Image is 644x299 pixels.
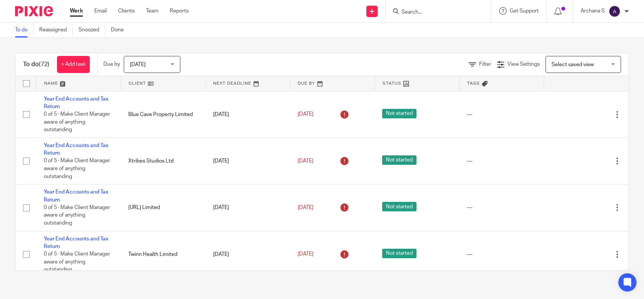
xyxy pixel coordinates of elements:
[206,91,290,138] td: [DATE]
[206,184,290,231] td: [DATE]
[121,138,205,184] td: Xtribes Studios Ltd
[44,205,110,226] span: 0 of 5 · Make Client Manager aware of anything outstanding
[382,249,417,258] span: Not started
[467,111,536,118] div: ---
[581,7,605,15] p: Archana S
[111,23,129,37] a: Done
[44,236,108,249] a: Year End Accounts and Tax Return
[467,251,536,258] div: ---
[121,91,205,138] td: Blue Cave Property Limited
[44,189,108,202] a: Year End Accounts and Tax Return
[121,184,205,231] td: [URL] Limited
[609,5,621,17] img: svg%3E
[78,23,105,37] a: Snoozed
[44,251,110,272] span: 0 of 5 · Make Client Manager aware of anything outstanding
[507,62,540,67] span: View Settings
[298,158,314,164] span: [DATE]
[298,205,314,210] span: [DATE]
[130,62,146,67] span: [DATE]
[467,204,536,211] div: ---
[382,155,417,165] span: Not started
[15,6,53,16] img: Pixie
[382,109,417,118] span: Not started
[146,7,158,15] a: Team
[510,8,539,14] span: Get Support
[103,60,120,68] p: Due by
[39,61,49,67] span: (72)
[382,202,417,211] span: Not started
[44,158,110,179] span: 0 of 5 · Make Client Manager aware of anything outstanding
[298,112,314,117] span: [DATE]
[479,62,491,67] span: Filter
[44,112,110,132] span: 0 of 5 · Make Client Manager aware of anything outstanding
[15,23,34,37] a: To do
[170,7,189,15] a: Reports
[206,138,290,184] td: [DATE]
[94,7,107,15] a: Email
[57,56,90,73] a: + Add task
[401,9,469,16] input: Search
[467,81,480,85] span: Tags
[121,231,205,277] td: Twinn Health Limited
[206,231,290,277] td: [DATE]
[298,252,314,257] span: [DATE]
[44,143,108,156] a: Year End Accounts and Tax Return
[70,7,83,15] a: Work
[23,60,49,68] h1: To do
[39,23,73,37] a: Reassigned
[44,96,108,109] a: Year End Accounts and Tax Return
[552,62,594,67] span: Select saved view
[118,7,135,15] a: Clients
[467,157,536,165] div: ---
